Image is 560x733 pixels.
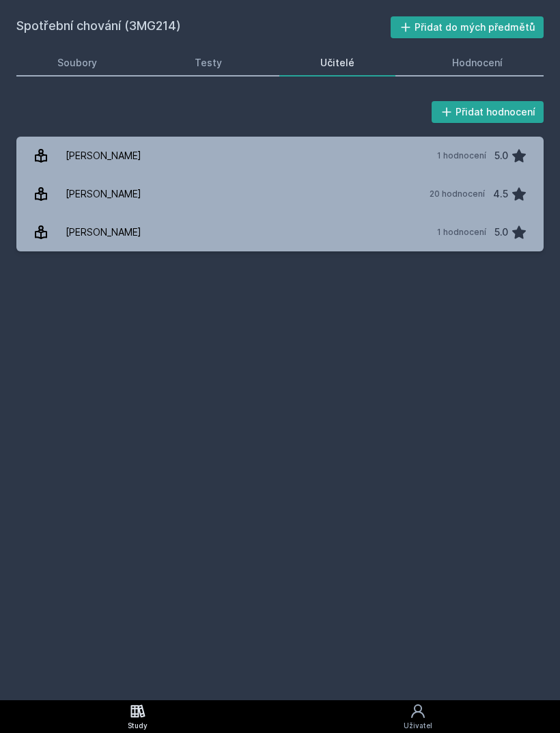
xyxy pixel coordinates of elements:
[494,219,508,246] div: 5.0
[16,213,544,251] a: [PERSON_NAME] 1 hodnocení 5.0
[66,219,141,246] div: [PERSON_NAME]
[437,227,486,238] div: 1 hodnocení
[493,180,508,208] div: 4.5
[154,49,264,77] a: Testy
[430,189,485,199] div: 20 hodnocení
[66,180,141,208] div: [PERSON_NAME]
[279,49,395,77] a: Učitelé
[391,16,544,38] button: Přidat do mých předmětů
[437,150,486,161] div: 1 hodnocení
[452,56,503,70] div: Hodnocení
[16,175,544,213] a: [PERSON_NAME] 20 hodnocení 4.5
[404,721,432,731] div: Uživatel
[320,56,354,70] div: Učitelé
[128,721,148,731] div: Study
[16,49,138,77] a: Soubory
[16,16,391,38] h2: Spotřební chování (3MG214)
[195,56,222,70] div: Testy
[412,49,544,77] a: Hodnocení
[57,56,97,70] div: Soubory
[16,137,544,175] a: [PERSON_NAME] 1 hodnocení 5.0
[494,142,508,169] div: 5.0
[432,101,544,123] button: Přidat hodnocení
[66,142,141,169] div: [PERSON_NAME]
